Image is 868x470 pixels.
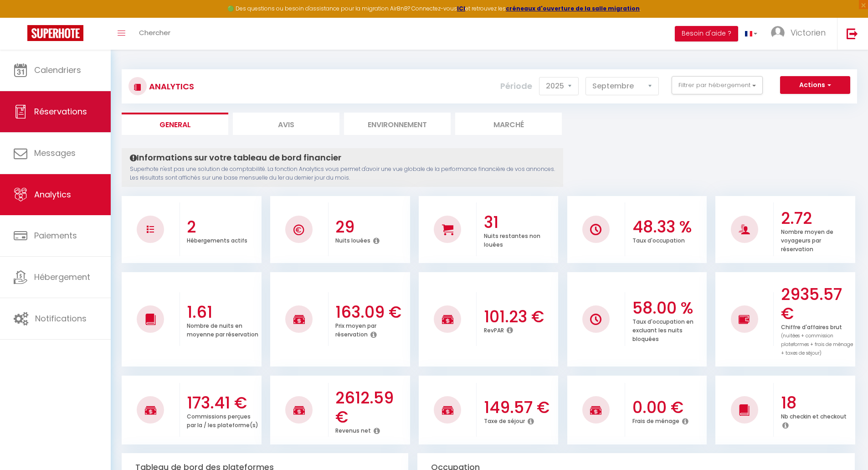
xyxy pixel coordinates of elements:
[187,235,247,244] p: Hébergements actifs
[781,393,853,413] h3: 18
[781,332,853,356] span: (nuitées + commission plateformes + frais de ménage + taxes de séjour)
[344,113,451,135] li: Environnement
[130,165,555,182] p: Superhote n'est pas une solution de comptabilité. La fonction Analytics vous permet d'avoir une v...
[781,209,853,228] h3: 2.72
[781,321,853,357] p: Chiffre d'affaires brut
[132,18,177,50] a: Chercher
[780,76,850,94] button: Actions
[791,27,826,38] span: Victorien
[590,314,601,325] img: NO IMAGE
[484,398,556,417] h3: 149.57 €
[484,325,504,334] p: RevPAR
[632,415,679,425] p: Frais de ménage
[675,26,738,41] button: Besoin d'aide ?
[147,76,194,97] h3: Analytics
[739,314,750,325] img: NO IMAGE
[484,213,556,232] h3: 31
[187,217,259,237] h3: 2
[34,230,77,241] span: Paiements
[457,5,465,12] a: ICI
[335,388,408,427] h3: 2612.59 €
[335,303,408,322] h3: 163.09 €
[233,113,339,135] li: Avis
[455,113,562,135] li: Marché
[632,398,705,417] h3: 0.00 €
[847,28,858,39] img: logout
[484,415,525,425] p: Taxe de séjour
[122,113,228,135] li: General
[764,18,837,50] a: ... Victorien
[34,106,87,117] span: Réservations
[139,28,170,37] span: Chercher
[147,226,154,233] img: NO IMAGE
[632,217,705,237] h3: 48.33 %
[34,147,76,159] span: Messages
[781,285,853,323] h3: 2935.57 €
[335,235,370,244] p: Nuits louées
[771,26,785,40] img: ...
[34,64,81,76] span: Calendriers
[335,425,371,434] p: Revenus net
[781,226,833,253] p: Nombre moyen de voyageurs par réservation
[187,320,258,338] p: Nombre de nuits en moyenne par réservation
[34,271,90,283] span: Hébergement
[484,230,540,248] p: Nuits restantes non louées
[7,4,35,31] button: Ouvrir le widget de chat LiveChat
[632,299,705,318] h3: 58.00 %
[632,235,685,244] p: Taux d'occupation
[130,153,555,163] h4: Informations sur votre tableau de bord financier
[187,411,258,429] p: Commissions perçues par la / les plateforme(s)
[335,320,376,338] p: Prix moyen par réservation
[484,307,556,326] h3: 101.23 €
[27,25,83,41] img: Super Booking
[34,189,71,200] span: Analytics
[506,5,640,12] a: créneaux d'ouverture de la salle migration
[500,76,532,96] label: Période
[672,76,763,94] button: Filtrer par hébergement
[187,303,259,322] h3: 1.61
[632,316,693,343] p: Taux d'occupation en excluant les nuits bloquées
[35,313,87,324] span: Notifications
[187,393,259,413] h3: 173.41 €
[781,411,847,420] p: Nb checkin et checkout
[335,217,408,237] h3: 29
